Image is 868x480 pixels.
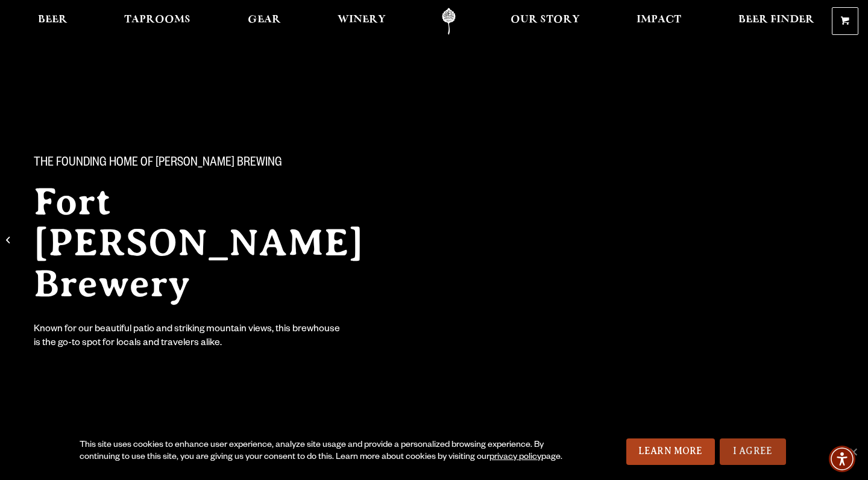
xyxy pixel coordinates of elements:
a: Our Story [503,8,588,35]
a: Beer Finder [731,8,822,35]
h2: Fort [PERSON_NAME] Brewery [34,181,410,304]
span: Impact [637,15,681,25]
span: Gear [248,15,281,25]
a: I Agree [720,438,786,465]
span: Winery [338,15,386,25]
div: Accessibility Menu [829,446,855,472]
span: The Founding Home of [PERSON_NAME] Brewing [34,156,282,172]
a: Impact [629,8,689,35]
a: Gear [240,8,289,35]
a: privacy policy [489,453,541,463]
a: Odell Home [426,8,471,35]
div: Known for our beautiful patio and striking mountain views, this brewhouse is the go-to spot for l... [34,323,342,351]
span: Our Story [511,15,580,25]
div: This site uses cookies to enhance user experience, analyze site usage and provide a personalized ... [80,440,564,464]
a: Beer [30,8,75,35]
span: Beer [38,15,68,25]
a: Taprooms [116,8,198,35]
span: Taprooms [124,15,190,25]
a: Learn More [626,438,715,465]
a: Winery [330,8,394,35]
span: Beer Finder [738,15,814,25]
